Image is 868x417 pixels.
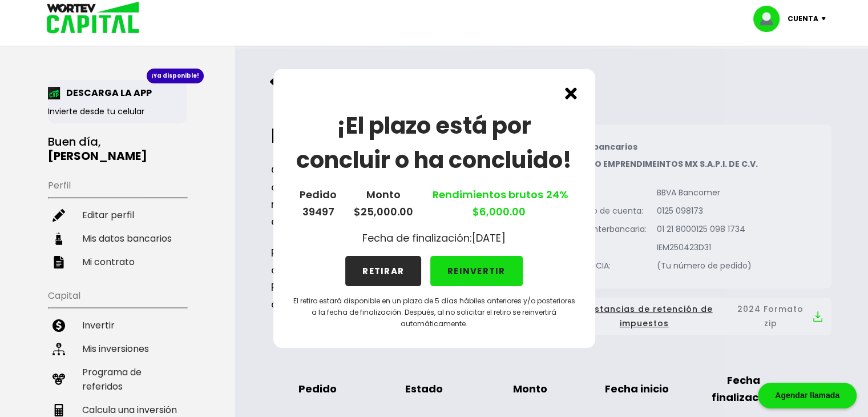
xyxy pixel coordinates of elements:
[292,109,577,177] h1: ¡El plazo está por concluir o ha concluido!
[430,256,523,286] button: REINVERTIR
[345,256,421,286] button: RETIRAR
[362,230,506,247] p: Fecha de finalización: [DATE]
[753,6,788,32] img: profile-image
[543,187,568,202] span: 24%
[430,187,568,219] a: Rendimientos brutos $6,000.00
[353,186,413,220] p: Monto $25,000.00
[818,17,834,21] img: icon-down
[758,383,857,408] div: Agendar llamada
[788,10,818,27] p: Cuenta
[565,87,577,99] img: cross.ed5528e3.svg
[292,295,577,330] p: El retiro estará disponible en un plazo de 5 días hábiles anteriores y/o posteriores a la fecha d...
[300,186,337,220] p: Pedido 39497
